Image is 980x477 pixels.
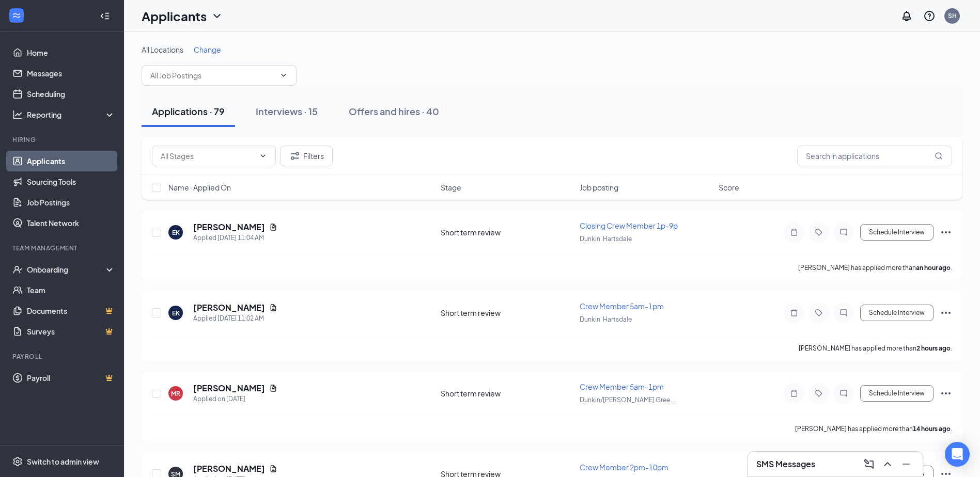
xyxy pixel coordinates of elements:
svg: ChevronUp [881,458,894,470]
div: Applications · 79 [152,105,225,118]
a: Sourcing Tools [27,171,115,192]
span: Change [194,45,221,54]
h5: [PERSON_NAME] [193,383,265,394]
span: Crew Member 5am-1pm [580,301,664,311]
svg: ChevronDown [279,71,288,79]
svg: Document [269,384,277,392]
span: Dunkin' Hartsdale [580,235,632,243]
h5: [PERSON_NAME] [193,221,265,233]
svg: Tag [813,309,825,317]
svg: Analysis [12,109,23,120]
span: Score [719,182,739,193]
svg: Minimize [900,458,912,470]
svg: Filter [289,150,301,162]
svg: Ellipses [940,226,952,239]
button: ChevronUp [879,456,896,472]
svg: ChatInactive [837,228,850,236]
h1: Applicants [142,7,207,25]
button: Schedule Interview [860,385,934,402]
p: [PERSON_NAME] has applied more than . [799,344,952,353]
div: Team Management [12,244,113,252]
svg: Document [269,465,277,473]
a: SurveysCrown [27,321,115,342]
svg: ComposeMessage [863,458,875,470]
svg: Note [788,389,800,397]
div: MR [171,389,180,398]
b: an hour ago [916,264,951,272]
button: Schedule Interview [860,305,934,321]
h5: [PERSON_NAME] [193,463,265,474]
a: Messages [27,63,115,84]
svg: ChevronDown [259,152,267,160]
h3: SMS Messages [756,458,815,470]
svg: Tag [813,389,825,397]
h5: [PERSON_NAME] [193,302,265,313]
span: Stage [441,182,461,193]
a: Home [27,42,115,63]
svg: UserCheck [12,264,23,275]
svg: WorkstreamLogo [11,10,22,21]
a: PayrollCrown [27,368,115,388]
div: Open Intercom Messenger [945,442,970,467]
b: 14 hours ago [913,425,951,433]
svg: QuestionInfo [923,10,936,22]
svg: ChevronDown [211,10,223,22]
div: Reporting [27,109,116,120]
svg: MagnifyingGlass [935,152,943,160]
span: Closing Crew Member 1p-9p [580,221,678,230]
div: SH [948,11,957,20]
a: Applicants [27,151,115,171]
div: Short term review [441,308,573,318]
svg: Ellipses [940,387,952,400]
div: EK [172,309,180,317]
input: All Stages [161,150,255,162]
svg: Tag [813,228,825,236]
input: Search in applications [797,146,952,166]
a: Job Postings [27,192,115,213]
a: Team [27,280,115,300]
svg: Ellipses [940,307,952,319]
svg: ChatInactive [837,389,850,397]
span: Dunkin/[PERSON_NAME] Gree ... [580,396,676,404]
input: All Job Postings [150,70,275,81]
button: ComposeMessage [861,456,877,472]
svg: Note [788,228,800,236]
div: EK [172,228,180,237]
span: Crew Member 2pm-10pm [580,463,668,472]
a: DocumentsCrown [27,300,115,321]
svg: Settings [12,456,23,467]
div: Short term review [441,388,573,399]
p: [PERSON_NAME] has applied more than . [798,263,952,272]
b: 2 hours ago [916,344,951,352]
a: Talent Network [27,213,115,233]
svg: Document [269,223,277,231]
span: Name · Applied On [168,182,231,193]
button: Minimize [898,456,914,472]
svg: Collapse [100,11,110,21]
div: Interviews · 15 [256,105,318,118]
a: Scheduling [27,84,115,104]
span: Crew Member 5am-1pm [580,382,664,391]
button: Filter Filters [280,146,333,166]
div: Hiring [12,135,113,144]
div: Applied on [DATE] [193,394,277,404]
button: Schedule Interview [860,224,934,241]
div: Offers and hires · 40 [349,105,439,118]
div: Payroll [12,352,113,361]
span: Dunkin' Hartsdale [580,315,632,323]
svg: Notifications [900,10,913,22]
svg: Note [788,309,800,317]
p: [PERSON_NAME] has applied more than . [795,424,952,433]
svg: Document [269,304,277,312]
div: Onboarding [27,264,106,275]
span: Job posting [580,182,618,193]
div: Switch to admin view [27,456,99,467]
svg: ChatInactive [837,309,850,317]
div: Applied [DATE] 11:02 AM [193,313,277,324]
span: All Locations [142,45,183,54]
div: Applied [DATE] 11:04 AM [193,233,277,243]
div: Short term review [441,227,573,237]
